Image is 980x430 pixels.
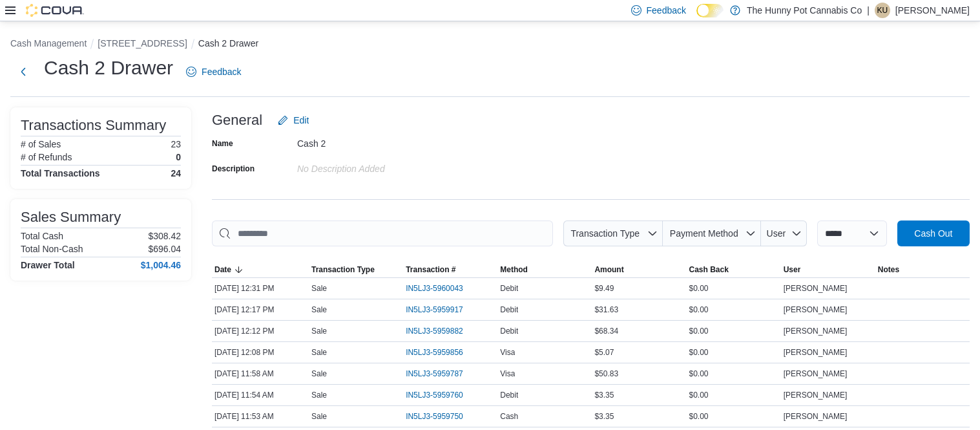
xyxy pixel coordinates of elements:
span: $68.34 [594,326,618,336]
span: Edit [293,114,309,127]
span: Debit [500,283,518,294]
button: Amount [592,262,686,277]
h3: Transactions Summary [21,118,166,133]
span: Payment Method [670,228,738,239]
button: Next [10,59,36,85]
p: | [867,3,870,18]
span: Amount [594,264,623,275]
label: Description [212,164,255,174]
span: IN5LJ3-5959917 [406,305,463,315]
span: $5.07 [594,347,614,358]
button: IN5LJ3-5959917 [406,302,476,317]
h3: General [212,113,262,128]
span: $9.49 [594,283,614,294]
h4: 24 [171,168,181,178]
span: Transaction # [406,264,455,275]
span: $3.35 [594,390,614,400]
span: IN5LJ3-5959882 [406,326,463,336]
span: Debit [500,390,518,400]
div: [DATE] 12:12 PM [212,323,309,339]
span: IN5LJ3-5959760 [406,390,463,400]
h6: Total Cash [21,231,63,241]
img: Cova [26,4,84,17]
span: Debit [500,305,518,315]
span: IN5LJ3-5959750 [406,411,463,422]
div: [DATE] 12:31 PM [212,281,309,296]
div: $0.00 [687,366,781,382]
div: $0.00 [687,281,781,296]
span: User [767,228,786,239]
label: Name [212,138,233,149]
nav: An example of EuiBreadcrumbs [10,37,970,52]
h6: Total Non-Cash [21,244,83,254]
span: KU [877,3,888,18]
input: This is a search bar. As you type, the results lower in the page will automatically filter. [212,220,553,246]
button: Cash Out [897,220,970,246]
h6: # of Refunds [21,152,72,162]
p: Sale [311,326,327,336]
span: Dark Mode [696,17,697,18]
button: Date [212,262,309,277]
div: Korryne Urquhart [875,3,890,18]
div: [DATE] 11:54 AM [212,387,309,403]
button: Transaction # [403,262,497,277]
span: Method [500,264,528,275]
span: [PERSON_NAME] [784,283,848,294]
span: IN5LJ3-5960043 [406,283,463,294]
h1: Cash 2 Drawer [44,55,173,81]
h4: $1,004.46 [141,260,181,270]
p: Sale [311,305,327,315]
p: Sale [311,347,327,358]
span: [PERSON_NAME] [784,390,848,400]
span: IN5LJ3-5959787 [406,369,463,379]
p: Sale [311,390,327,400]
a: Feedback [181,59,246,85]
p: 0 [176,152,181,162]
button: IN5LJ3-5960043 [406,281,476,296]
button: IN5LJ3-5959760 [406,387,476,403]
h3: Sales Summary [21,210,121,225]
button: Method [497,262,592,277]
button: Transaction Type [563,220,663,246]
p: 23 [171,139,181,149]
button: Notes [875,262,970,277]
span: [PERSON_NAME] [784,305,848,315]
p: $308.42 [148,231,181,241]
button: Cash Management [10,38,87,48]
span: IN5LJ3-5959856 [406,347,463,358]
p: $696.04 [148,244,181,254]
button: [STREET_ADDRESS] [98,38,187,48]
div: $0.00 [687,345,781,360]
span: Visa [500,347,515,358]
button: Payment Method [663,220,761,246]
div: [DATE] 11:58 AM [212,366,309,382]
button: Cash Back [687,262,781,277]
span: Cash [500,411,518,422]
button: User [761,220,807,246]
h4: Total Transactions [21,168,100,178]
span: Feedback [647,4,686,17]
button: IN5LJ3-5959750 [406,409,476,424]
div: [DATE] 11:53 AM [212,409,309,424]
span: Transaction Type [311,264,375,275]
button: Transaction Type [309,262,403,277]
h6: # of Sales [21,139,61,149]
span: User [784,264,801,275]
span: [PERSON_NAME] [784,369,848,379]
span: Cash Back [689,264,729,275]
button: IN5LJ3-5959856 [406,345,476,360]
span: $50.83 [594,369,618,379]
span: Cash Out [914,227,952,240]
p: Sale [311,411,327,422]
span: [PERSON_NAME] [784,326,848,336]
div: $0.00 [687,323,781,339]
p: Sale [311,369,327,379]
span: Debit [500,326,518,336]
div: Cash 2 [297,133,470,149]
span: Date [214,264,231,275]
span: Feedback [202,65,241,78]
span: [PERSON_NAME] [784,347,848,358]
div: $0.00 [687,387,781,403]
button: Edit [273,107,314,133]
h4: Drawer Total [21,260,75,270]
